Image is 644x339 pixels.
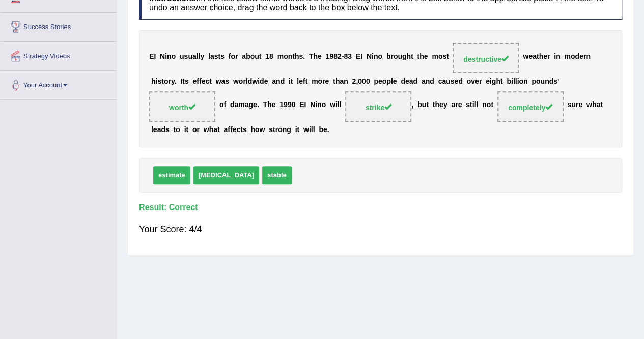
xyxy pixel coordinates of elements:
[264,77,268,85] b: e
[269,125,273,134] b: s
[471,77,475,85] b: v
[539,53,543,61] b: h
[463,55,509,63] span: destructive
[571,101,576,109] b: u
[155,77,157,85] b: i
[424,53,428,61] b: e
[165,53,167,61] b: i
[305,77,308,85] b: t
[309,53,314,61] b: T
[139,203,622,212] h4: Result:
[344,53,348,61] b: 8
[356,77,358,85] b: ,
[248,77,253,85] b: d
[571,53,575,61] b: o
[482,101,487,109] b: n
[243,77,245,85] b: r
[236,125,240,134] b: c
[229,53,231,61] b: f
[372,53,374,61] b: i
[149,53,154,61] b: E
[295,125,297,134] b: i
[338,101,340,109] b: l
[426,77,430,85] b: n
[596,101,600,109] b: a
[265,53,269,61] b: 1
[553,77,557,85] b: s
[344,77,348,85] b: n
[269,53,273,61] b: 8
[239,77,243,85] b: o
[578,101,582,109] b: e
[167,53,172,61] b: n
[240,125,243,134] b: t
[283,125,287,134] b: n
[192,53,197,61] b: a
[168,77,171,85] b: r
[175,77,177,85] b: .
[188,53,192,61] b: u
[259,125,265,134] b: w
[417,101,422,109] b: b
[213,125,217,134] b: a
[157,125,161,134] b: a
[366,77,370,85] b: 0
[391,77,393,85] b: l
[523,53,528,61] b: w
[467,77,471,85] b: o
[197,53,199,61] b: l
[490,77,492,85] b: i
[267,101,272,109] b: h
[330,101,335,109] b: w
[197,77,199,85] b: f
[230,101,235,109] b: d
[474,101,476,109] b: l
[225,77,229,85] b: s
[262,166,292,184] span: stable
[511,77,513,85] b: i
[401,77,405,85] b: d
[438,53,443,61] b: o
[230,125,233,134] b: f
[319,125,323,134] b: b
[409,77,413,85] b: a
[446,77,451,85] b: u
[549,77,553,85] b: d
[592,101,597,109] b: h
[374,53,378,61] b: n
[157,77,161,85] b: s
[219,101,224,109] b: o
[292,53,295,61] b: t
[312,77,318,85] b: m
[411,53,413,61] b: t
[470,101,472,109] b: t
[231,53,235,61] b: o
[486,77,490,85] b: e
[311,125,313,134] b: l
[284,101,288,109] b: 9
[508,103,552,112] span: completely
[165,125,170,134] b: s
[197,125,199,134] b: r
[374,77,378,85] b: p
[382,77,387,85] b: o
[260,77,264,85] b: d
[335,77,340,85] b: h
[234,101,238,109] b: a
[184,53,188,61] b: s
[259,53,262,61] b: t
[405,77,409,85] b: e
[358,77,362,85] b: 0
[276,77,281,85] b: n
[472,101,474,109] b: i
[360,53,362,61] b: I
[250,125,255,134] b: h
[180,77,182,85] b: I
[411,101,413,109] b: ,
[246,53,250,61] b: b
[291,77,293,85] b: t
[476,101,478,109] b: l
[209,77,212,85] b: t
[318,77,322,85] b: o
[517,77,519,85] b: i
